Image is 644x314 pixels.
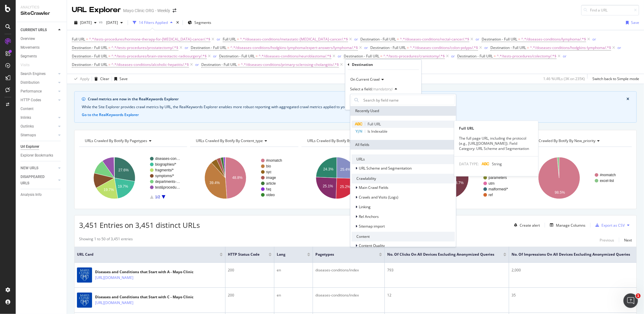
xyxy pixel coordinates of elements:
text: #nomatch [266,158,282,163]
div: or [476,37,479,42]
h4: URLs Crawled By Botify By new_priority [528,136,626,146]
text: article [266,181,276,186]
span: URLs Crawled By Botify By language [307,138,369,143]
a: Sitemaps [21,132,56,138]
span: ^.*/tests-procedures/colectomy/.*$ [497,52,556,60]
span: vs [99,19,104,24]
button: Switch back to Simple mode [590,74,639,84]
svg: A chart. [524,152,631,204]
a: NEW URLS [21,165,56,171]
span: = [108,53,110,59]
span: Segments [194,20,211,25]
button: Go to the RealKeywords Explorer [82,112,139,118]
iframe: Intercom live chat [623,293,638,308]
div: A chart. [79,152,187,204]
button: close banner [625,95,631,103]
a: Analysis Info [21,192,62,198]
div: or [185,45,188,50]
span: Full URL [368,122,381,127]
button: or [338,53,341,59]
div: URLs [352,155,455,164]
span: String [492,161,502,166]
img: main image [77,293,92,308]
span: = [527,45,529,50]
span: Sitemap import [359,224,385,229]
text: 63.7% [454,181,464,185]
text: 25.1% [323,184,333,188]
span: Full URL [72,37,85,42]
span: Destination - Full URL [370,45,406,50]
span: Destination - Full URL [72,62,107,67]
span: No. of Clicks On All Devices excluding anonymized queries [387,252,494,257]
div: Content [21,106,33,112]
span: = [108,62,110,67]
div: CURRENT URLS [21,27,47,33]
button: or [195,62,199,67]
span: = [494,53,496,59]
button: or [185,45,188,50]
text: 25.2% [340,185,350,189]
text: video [266,193,275,197]
div: All fields [350,140,456,150]
button: Segments [185,18,214,28]
div: or [484,45,488,50]
span: = [380,53,382,59]
h4: URLs Crawled By Botify By pagetypes [84,136,182,146]
div: diseases-conditions/index [315,267,382,273]
span: ^.*/diseases-conditions/alcoholic-hepatitis/.*$ [111,60,189,69]
text: faq [266,187,271,191]
span: URLs Crawled By Botify By content_type [196,138,263,143]
div: Export as CSV [601,223,625,228]
span: ^.*/diseases-conditions/hodgkins-lymphoma/expert-answers/lymphoma/.*$ [230,44,358,52]
span: Linking [359,205,371,210]
button: Save [112,74,128,84]
span: = [397,37,399,42]
div: Analysis Info [21,192,42,198]
div: Overview [21,36,35,42]
svg: A chart. [190,152,298,204]
span: ^.*/diseases-conditions/primary-sclerosing-cholangitis/.*$ [241,60,339,69]
div: Content [352,232,455,242]
text: test&procedu… [155,185,180,189]
text: parameters [489,176,507,180]
button: Create alert [512,220,540,230]
button: Previous [600,236,614,244]
h4: URLs Crawled By Botify By content_type [195,136,293,146]
a: Visits [21,62,36,68]
button: or [364,45,368,50]
div: 793 [387,267,506,273]
div: NEW URLS [21,165,38,171]
text: 1/2 [155,195,160,199]
div: 35 [512,293,642,298]
button: or [217,36,220,42]
button: or [484,45,488,50]
a: HTTP Codes [21,97,56,103]
div: Mayo Clinic ORG - Weekly [123,8,170,14]
button: Manage Columns [547,222,585,229]
div: or [213,53,217,59]
div: SiteCrawler [21,10,62,17]
a: CURRENT URLS [21,27,56,33]
div: Select a field [350,87,392,91]
button: or [617,45,621,50]
button: Apply [72,74,89,84]
span: ^.*/tests-procedures/prostatectomy/.*$ [111,44,178,52]
div: Switch back to Simple mode [592,76,639,81]
span: Destination - Full URL [457,53,493,59]
text: symptoms/* [155,174,174,178]
div: Clear [100,76,109,81]
div: or [617,45,621,50]
button: or [476,36,479,42]
text: bio [266,164,271,168]
span: = [227,45,229,50]
span: On Current Crawl [350,77,380,82]
div: Diseases and Conditions that Start with C - Mayo Clinic [95,294,193,300]
span: = [238,62,240,67]
button: [DATE] [104,18,125,28]
button: Clear [92,74,109,84]
div: en [277,293,310,298]
text: syc [266,170,272,174]
text: fragments/* [155,168,174,172]
div: Inlinks [21,115,31,121]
